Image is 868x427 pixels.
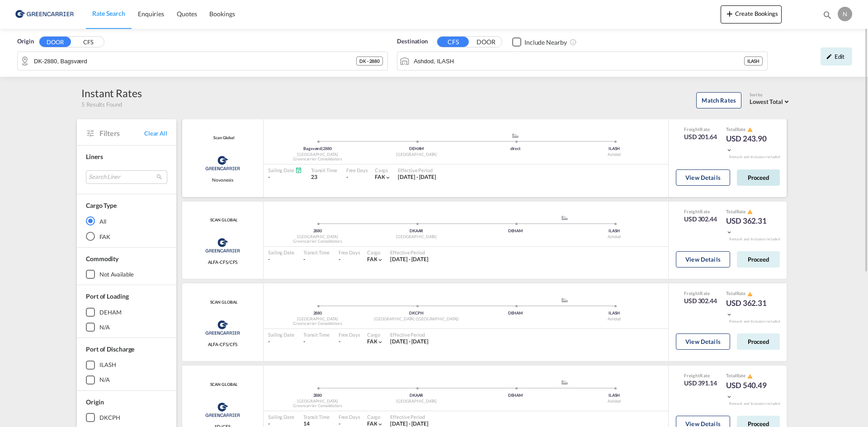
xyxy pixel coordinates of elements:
[268,321,367,327] div: Greencarrier Consolidators
[303,146,323,151] span: Bagsværd
[746,126,753,133] button: icon-alert
[311,174,337,181] div: 23
[390,420,429,427] span: [DATE] - [DATE]
[838,7,852,21] div: N
[208,259,238,265] span: ALFA-CFS/CFS
[721,5,782,23] button: icon-plus 400-fgCreate Bookings
[268,156,367,162] div: Greencarrier Consolidators
[737,169,780,186] button: Proceed
[726,216,771,237] div: USD 362.31
[303,413,330,420] div: Transit Time
[268,331,294,338] div: Sailing Date
[99,270,134,278] div: not available
[208,217,238,223] span: SCAN GLOBAL
[72,37,104,47] button: CFS
[211,135,234,141] span: Scan Global
[747,374,753,379] md-icon: icon-alert
[86,398,104,406] span: Origin
[397,37,428,46] span: Destination
[524,38,567,47] div: Include Nearby
[212,177,233,183] span: Novonesis
[822,10,832,20] md-icon: icon-magnify
[684,126,717,132] div: Freight Rate
[565,152,664,158] div: Ashdod
[86,345,134,353] span: Port of Discharge
[99,128,144,138] span: Filters
[367,228,466,234] div: DKAAR
[208,217,238,223] div: Contract / Rate Agreement / Tariff / Spot Pricing Reference Number: SCAN GLOBAL
[209,10,235,18] span: Bookings
[565,399,664,404] div: Ashdod
[14,4,75,24] img: b0b18ec08afe11efb1d4932555f5f09d.png
[367,393,466,399] div: DKAAR
[726,147,732,153] md-icon: icon-chevron-down
[208,382,238,388] div: Contract / Rate Agreement / Tariff / Spot Pricing Reference Number: SCAN GLOBAL
[295,167,302,174] md-icon: Schedules Available
[726,229,732,235] md-icon: icon-chevron-down
[86,413,167,422] md-checkbox: DKCPH
[86,308,167,317] md-checkbox: DEHAM
[466,146,565,152] div: direct
[339,413,360,420] div: Free Days
[367,310,466,316] div: DKCPH
[397,52,767,70] md-input-container: Ashdod, ILASH
[86,292,129,300] span: Port of Loading
[724,8,735,19] md-icon: icon-plus 400-fg
[303,338,330,346] div: -
[512,37,567,47] md-checkbox: Checkbox No Ink
[367,146,466,152] div: DEHAM
[676,251,730,267] button: View Details
[722,401,787,406] div: Remark and Inclusion included
[377,257,383,263] md-icon: icon-chevron-down
[390,338,429,345] span: [DATE] - [DATE]
[268,249,294,256] div: Sailing Date
[367,420,377,427] span: FAK
[437,37,469,47] button: CFS
[203,234,243,257] img: Greencarrier Consolidators
[313,393,322,398] span: 2880
[377,339,383,345] md-icon: icon-chevron-down
[390,413,429,420] div: Effective Period
[726,394,732,400] md-icon: icon-chevron-down
[86,323,167,332] md-checkbox: N/A
[313,310,322,315] span: 2880
[311,167,337,174] div: Transit Time
[268,316,367,322] div: [GEOGRAPHIC_DATA]
[99,308,122,316] div: DEHAM
[722,319,787,324] div: Remark and Inclusion included
[414,54,744,68] input: Search by Port
[375,174,385,180] span: FAK
[86,232,167,241] md-radio-button: FAK
[203,399,243,421] img: Greencarrier Consolidators
[86,375,167,385] md-checkbox: N/A
[565,393,664,399] div: ILASH
[684,372,717,379] div: Freight Rate
[466,393,565,399] div: DEHAM
[398,174,436,180] span: [DATE] - [DATE]
[726,372,771,380] div: Total Rate
[17,37,33,46] span: Origin
[684,296,717,305] div: USD 302.44
[726,208,771,216] div: Total Rate
[684,290,717,296] div: Freight Rate
[208,341,238,347] span: ALFA-CFS/CFS
[510,133,521,138] md-icon: assets/icons/custom/ship-fill.svg
[268,234,367,240] div: [GEOGRAPHIC_DATA]
[385,174,391,181] md-icon: icon-chevron-down
[746,208,753,215] button: icon-alert
[268,174,302,181] div: -
[684,208,717,215] div: Freight Rate
[390,331,429,338] div: Effective Period
[570,38,577,46] md-icon: Unchecked: Ignores neighbouring ports when fetching rates.Checked : Includes neighbouring ports w...
[203,316,243,339] img: Greencarrier Consolidators
[676,333,730,350] button: View Details
[86,216,167,225] md-radio-button: All
[339,256,340,263] div: -
[367,338,377,345] span: FAK
[390,249,429,256] div: Effective Period
[565,316,664,322] div: Ashdod
[722,155,787,160] div: Remark and Inclusion included
[86,153,103,160] span: Liners
[339,249,360,256] div: Free Days
[747,291,753,297] md-icon: icon-alert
